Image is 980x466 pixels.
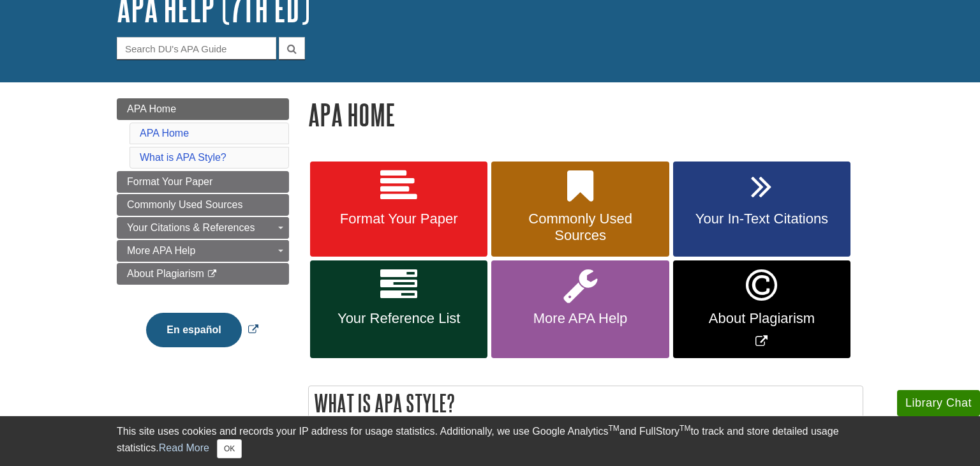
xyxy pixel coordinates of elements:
[491,162,669,257] a: Commonly Used Sources
[608,424,619,433] sup: TM
[117,194,289,216] a: Commonly Used Sources
[117,98,289,369] div: Guide Page Menu
[143,324,261,335] a: Link opens in new window
[127,199,242,210] span: Commonly Used Sources
[207,270,218,278] i: This link opens in a new window
[320,211,478,227] span: Format Your Paper
[127,176,212,187] span: Format Your Paper
[117,171,289,193] a: Format Your Paper
[140,152,226,163] a: What is APA Style?
[673,260,850,358] a: Link opens in new window
[673,162,850,257] a: Your In-Text Citations
[117,98,289,120] a: APA Home
[308,98,863,131] h1: APA Home
[117,240,289,262] a: More APA Help
[683,310,841,327] span: About Plagiarism
[679,424,690,433] sup: TM
[127,268,204,279] span: About Plagiarism
[491,260,669,358] a: More APA Help
[117,37,276,59] input: Search DU's APA Guide
[683,211,841,227] span: Your In-Text Citations
[117,424,863,458] div: This site uses cookies and records your IP address for usage statistics. Additionally, we use Goo...
[309,386,863,420] h2: What is APA Style?
[159,442,209,453] a: Read More
[146,313,241,347] button: En español
[320,310,478,327] span: Your Reference List
[117,263,289,285] a: About Plagiarism
[310,162,487,257] a: Format Your Paper
[127,103,176,114] span: APA Home
[897,390,980,416] button: Library Chat
[217,439,242,458] button: Close
[310,260,487,358] a: Your Reference List
[501,211,659,244] span: Commonly Used Sources
[501,310,659,327] span: More APA Help
[127,222,255,233] span: Your Citations & References
[140,128,189,139] a: APA Home
[117,217,289,239] a: Your Citations & References
[127,245,195,256] span: More APA Help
